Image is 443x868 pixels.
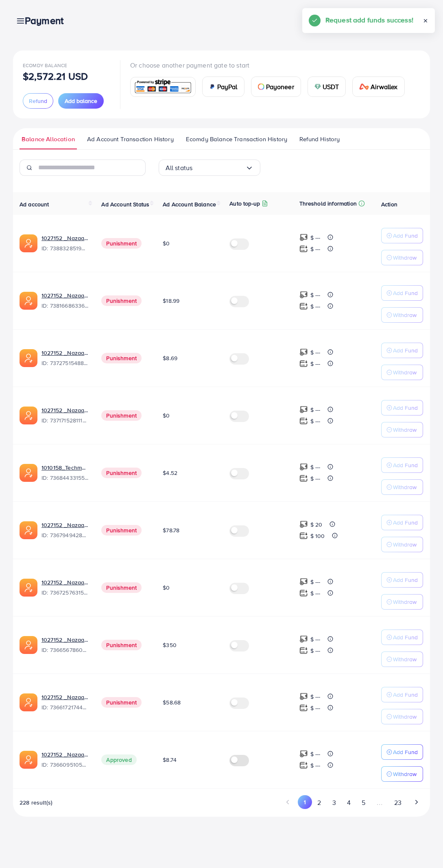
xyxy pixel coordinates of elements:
[281,795,423,810] ul: Pagination
[299,348,308,356] img: top-up amount
[327,795,341,810] button: Go to page 3
[101,353,142,363] span: Punishment
[299,750,308,758] img: top-up amount
[20,464,37,482] img: ic-ads-acc.e4c84228.svg
[266,82,294,92] span: Payoneer
[41,464,88,482] div: <span class='underline'>1010158_Techmanistan pk acc_1715599413927</span></br>7368443315504726017
[23,62,67,69] span: Ecomdy Balance
[312,795,327,810] button: Go to page 2
[393,712,417,722] p: Withdraw
[299,199,357,208] p: Threshold information
[393,654,417,664] p: Withdraw
[41,750,88,759] a: 1027152 _Nazaagency_006
[217,82,238,92] span: PayPal
[41,291,88,310] div: <span class='underline'>1027152 _Nazaagency_023</span></br>7381668633665093648
[41,291,88,300] a: 1027152 _Nazaagency_023
[41,588,88,597] span: ID: 7367257631523782657
[101,468,142,478] span: Punishment
[299,417,308,425] img: top-up amount
[41,244,88,252] span: ID: 7388328519014645761
[101,295,142,306] span: Punishment
[325,15,413,25] h5: Request add funds success!
[20,407,37,424] img: ic-ads-acc.e4c84228.svg
[20,693,37,711] img: ic-ads-acc.e4c84228.svg
[381,343,423,358] button: Add Fund
[310,405,321,415] p: $ ---
[23,71,88,81] p: $2,572.21 USD
[381,307,423,323] button: Withdraw
[133,78,193,96] img: card
[41,761,88,769] span: ID: 7366095105679261697
[310,233,321,243] p: $ ---
[381,515,423,530] button: Add Fund
[299,692,308,701] img: top-up amount
[101,410,142,421] span: Punishment
[393,769,417,779] p: Withdraw
[381,457,423,473] button: Add Fund
[381,687,423,702] button: Add Fund
[393,425,417,435] p: Withdraw
[299,405,308,414] img: top-up amount
[163,584,170,592] span: $0
[310,634,321,644] p: $ ---
[299,577,308,586] img: top-up amount
[408,831,437,862] iframe: Chat
[310,462,321,472] p: $ ---
[41,531,88,539] span: ID: 7367949428067450896
[299,589,308,597] img: top-up amount
[20,636,37,654] img: ic-ads-acc.e4c84228.svg
[20,200,49,208] span: Ad account
[314,83,321,90] img: card
[41,750,88,769] div: <span class='underline'>1027152 _Nazaagency_006</span></br>7366095105679261697
[393,690,418,700] p: Add Fund
[393,747,418,757] p: Add Fund
[192,162,245,174] input: Search for option
[163,239,170,247] span: $0
[41,703,88,711] span: ID: 7366172174454882305
[298,795,312,809] button: Go to page 1
[41,302,88,310] span: ID: 7381668633665093648
[409,795,423,809] button: Go to next page
[163,200,216,208] span: Ad Account Balance
[393,597,417,607] p: Withdraw
[393,231,418,241] p: Add Fund
[29,97,47,105] span: Refund
[41,521,88,540] div: <span class='underline'>1027152 _Nazaagency_003</span></br>7367949428067450896
[299,359,308,368] img: top-up amount
[352,77,404,97] a: cardAirwallex
[310,761,321,770] p: $ ---
[299,474,308,483] img: top-up amount
[393,345,418,355] p: Add Fund
[299,135,340,144] span: Refund History
[163,297,179,305] span: $18.99
[381,228,423,243] button: Add Fund
[130,77,196,97] a: card
[101,697,142,708] span: Punishment
[393,367,417,377] p: Withdraw
[209,83,216,90] img: card
[310,244,321,254] p: $ ---
[163,354,177,362] span: $8.69
[258,83,264,90] img: card
[393,540,417,549] p: Withdraw
[310,646,321,656] p: $ ---
[41,234,88,253] div: <span class='underline'>1027152 _Nazaagency_019</span></br>7388328519014645761
[299,761,308,770] img: top-up amount
[163,698,181,706] span: $58.68
[41,646,88,654] span: ID: 7366567860828749825
[41,578,88,597] div: <span class='underline'>1027152 _Nazaagency_016</span></br>7367257631523782657
[341,795,356,810] button: Go to page 4
[310,703,321,713] p: $ ---
[41,464,88,472] a: 1010158_Techmanistan pk acc_1715599413927
[393,310,417,320] p: Withdraw
[41,406,88,414] a: 1027152 _Nazaagency_04
[20,349,37,367] img: ic-ads-acc.e4c84228.svg
[381,200,397,208] span: Action
[163,411,170,420] span: $0
[41,521,88,529] a: 1027152 _Nazaagency_003
[299,245,308,253] img: top-up amount
[381,422,423,437] button: Withdraw
[20,521,37,539] img: ic-ads-acc.e4c84228.svg
[163,526,179,534] span: $78.78
[22,135,75,144] span: Balance Allocation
